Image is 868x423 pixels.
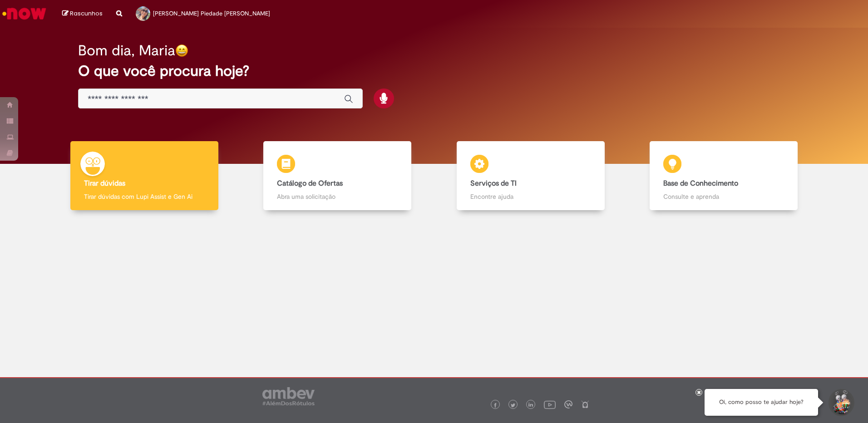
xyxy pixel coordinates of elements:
[470,192,591,201] p: Encontre ajuda
[277,192,398,201] p: Abra uma solicitação
[175,44,188,57] img: happy-face.png
[1,5,48,23] img: ServiceNow
[511,403,515,408] img: logo_footer_twitter.png
[663,179,738,188] b: Base de Conhecimento
[84,179,125,188] b: Tirar dúvidas
[262,387,315,405] img: logo_footer_ambev_rotulo_gray.png
[48,141,241,211] a: Tirar dúvidas Tirar dúvidas com Lupi Assist e Gen Ai
[493,403,498,408] img: logo_footer_facebook.png
[434,141,627,211] a: Serviços de TI Encontre ajuda
[70,9,103,18] span: Rascunhos
[663,192,784,201] p: Consulte e aprenda
[470,179,517,188] b: Serviços de TI
[827,389,854,416] button: Iniciar Conversa de Suporte
[84,192,205,201] p: Tirar dúvidas com Lupi Assist e Gen Ai
[277,179,343,188] b: Catálogo de Ofertas
[153,10,270,17] span: [PERSON_NAME] Piedade [PERSON_NAME]
[627,141,821,211] a: Base de Conhecimento Consulte e aprenda
[528,403,533,408] img: logo_footer_linkedin.png
[581,400,589,408] img: logo_footer_naosei.png
[241,141,434,211] a: Catálogo de Ofertas Abra uma solicitação
[564,400,572,408] img: logo_footer_workplace.png
[78,43,175,59] h2: Bom dia, Maria
[62,10,103,18] a: Rascunhos
[78,63,790,79] h2: O que você procura hoje?
[544,398,556,410] img: logo_footer_youtube.png
[705,389,818,416] div: Oi, como posso te ajudar hoje?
